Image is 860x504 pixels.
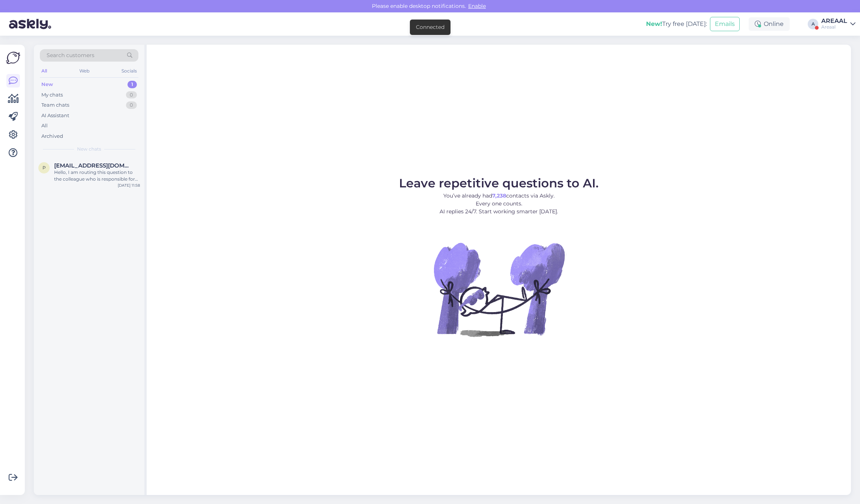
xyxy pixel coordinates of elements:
span: Search customers [47,51,94,59]
div: 0 [126,91,137,99]
p: You’ve already had contacts via Askly. Every one counts. AI replies 24/7. Start working smarter [... [399,192,599,216]
div: Web [78,66,91,76]
span: p [42,165,46,171]
div: New [41,81,53,88]
span: New chats [77,146,101,152]
div: [DATE] 11:58 [118,183,140,188]
div: AREAAL [821,18,847,24]
div: Socials [120,66,138,76]
button: Emails [710,17,740,31]
div: 1 [127,81,137,88]
b: New! [646,20,662,27]
span: Enable [466,3,488,9]
div: AI Assistant [41,112,69,119]
span: Leave repetitive questions to AI. [399,176,599,190]
div: Archived [41,133,63,140]
div: My chats [41,91,63,99]
div: All [41,122,48,130]
div: 0 [126,101,137,109]
div: Online [749,17,790,31]
a: AREAALAreaal [821,18,855,30]
div: All [40,66,49,76]
div: Try free [DATE]: [646,20,707,29]
img: No Chat active [431,222,567,357]
div: Hello, I am routing this question to the colleague who is responsible for this topic. The reply m... [54,169,140,183]
img: Askly Logo [6,51,20,65]
div: Team chats [41,101,69,109]
div: Areaal [821,24,847,30]
div: Connected [416,23,444,31]
span: pjevsejevs@gmail.com [54,162,132,169]
b: 7,238 [492,192,506,199]
div: A [808,19,818,29]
